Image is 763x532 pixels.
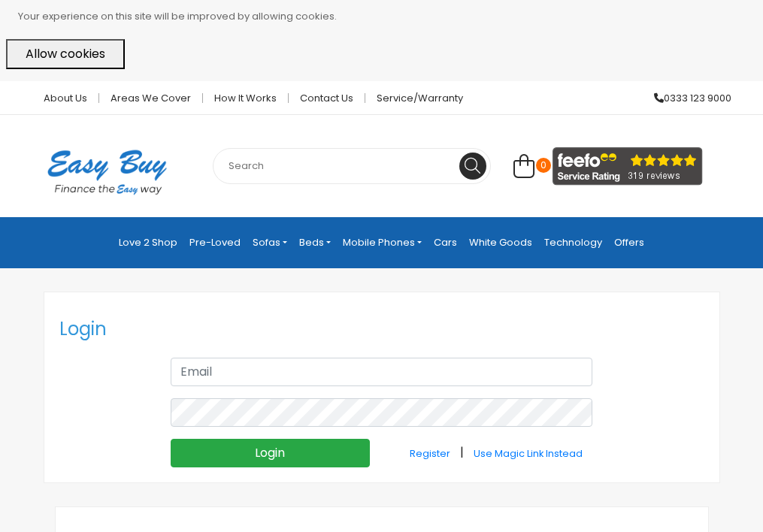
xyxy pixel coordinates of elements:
span: 0 [536,158,551,173]
button: Allow cookies [6,39,125,69]
input: Email [171,358,593,386]
a: Love 2 Shop [113,229,183,256]
a: Register [400,439,460,467]
a: Beds [293,229,337,256]
h4: Login [59,307,593,352]
a: 0333 123 9000 [643,93,731,103]
a: Technology [538,229,608,256]
a: Areas we cover [99,93,203,103]
a: 0 [513,162,534,180]
p: Your experience on this site will be improved by allowing cookies. [18,6,757,27]
small: Register [410,447,450,460]
a: Pre-Loved [183,229,247,256]
a: Use Magic Link Instead [464,439,592,467]
img: feefo_logo [553,147,703,186]
div: | [381,439,604,467]
a: Mobile Phones [337,229,428,256]
input: Login [171,439,371,467]
input: Search [213,148,491,184]
a: Offers [608,229,650,256]
a: Sofas [247,229,293,256]
a: Cars [428,229,463,256]
img: Easy Buy [32,130,182,214]
a: How it works [203,93,289,103]
a: Service/Warranty [365,93,463,103]
a: About Us [32,93,99,103]
small: Use Magic Link Instead [474,447,583,460]
a: Contact Us [289,93,365,103]
a: White Goods [463,229,538,256]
